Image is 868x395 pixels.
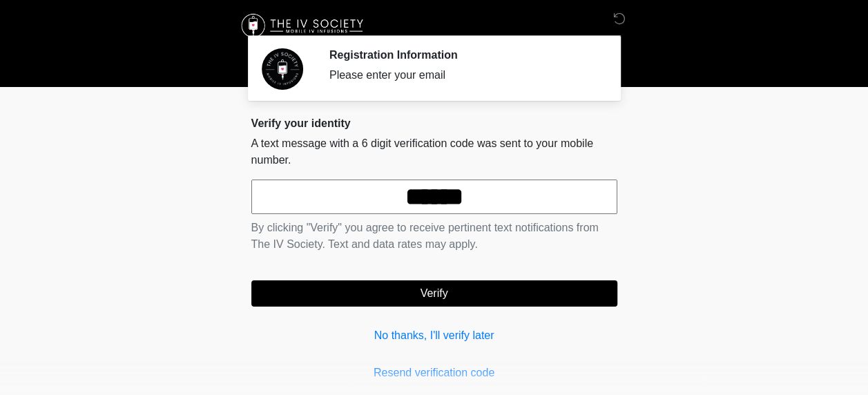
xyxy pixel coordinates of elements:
[262,48,303,90] img: Agent Avatar
[238,10,369,41] img: The IV Society Logo
[251,327,617,344] a: No thanks, I'll verify later
[329,67,597,84] div: Please enter your email
[251,117,617,130] h2: Verify your identity
[251,220,617,253] p: By clicking "Verify" you agree to receive pertinent text notifications from The IV Society. Text ...
[251,280,617,307] button: Verify
[329,48,597,61] h2: Registration Information
[251,365,617,381] a: Resend verification code
[251,135,617,168] p: A text message with a 6 digit verification code was sent to your mobile number.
